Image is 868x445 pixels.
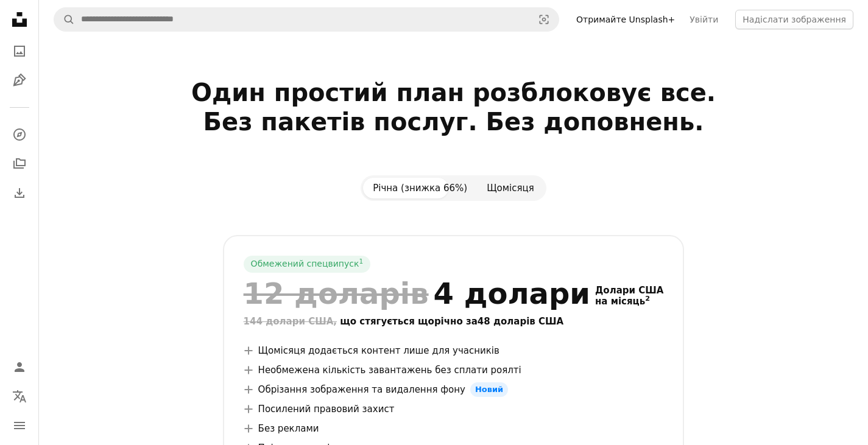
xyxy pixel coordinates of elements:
a: Увійти [682,10,725,29]
font: Без реклами [258,423,319,434]
button: Пошук на Unsplash [54,8,75,31]
font: Отримайте Unsplash+ [576,15,675,24]
font: Щомісяця [487,183,534,194]
font: Надіслати зображення [743,15,846,24]
a: Колекції [7,152,32,176]
font: Обмежений спецвипуск [251,259,359,268]
font: 2 [645,295,650,303]
font: Щомісяця додається контент лише для учасників [258,345,499,356]
font: на місяць [595,296,645,307]
font: Посилений правовий захист [258,404,395,415]
font: 144 долари США, [244,316,337,327]
a: Увійти / Зареєструватися [7,355,32,379]
button: Мова [7,384,32,408]
button: Візуальний пошук [529,8,559,31]
a: 2 [643,296,652,307]
font: 1 [359,258,363,265]
font: Новий [475,385,503,394]
font: Долари США [595,285,663,296]
a: Отримайте Unsplash+ [569,10,682,29]
font: Обрізання зображення та видалення фону [258,384,465,395]
font: Один простий план розблоковує все. [191,79,716,107]
button: Надіслати зображення [735,10,853,29]
font: 4 долари [434,276,590,310]
button: Меню [7,413,32,438]
font: 48 доларів США [478,316,563,327]
font: Річна (знижка 66%) [373,183,467,194]
font: що стягується щорічно за [340,316,478,327]
a: Історія завантажень [7,181,32,205]
font: 12 доларів [244,276,429,310]
form: Знайти візуальні матеріали на всьому сайті [54,7,559,32]
a: Фотографії [7,39,32,63]
a: Головна — Unsplash [7,7,32,34]
a: Ілюстрації [7,68,32,93]
font: Увійти [690,15,718,24]
a: 1 [356,258,365,270]
a: Дослідити [7,122,32,147]
font: Без пакетів послуг. Без доповнень. [203,108,704,136]
font: Необмежена кількість завантажень без сплати роялті [258,365,521,376]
